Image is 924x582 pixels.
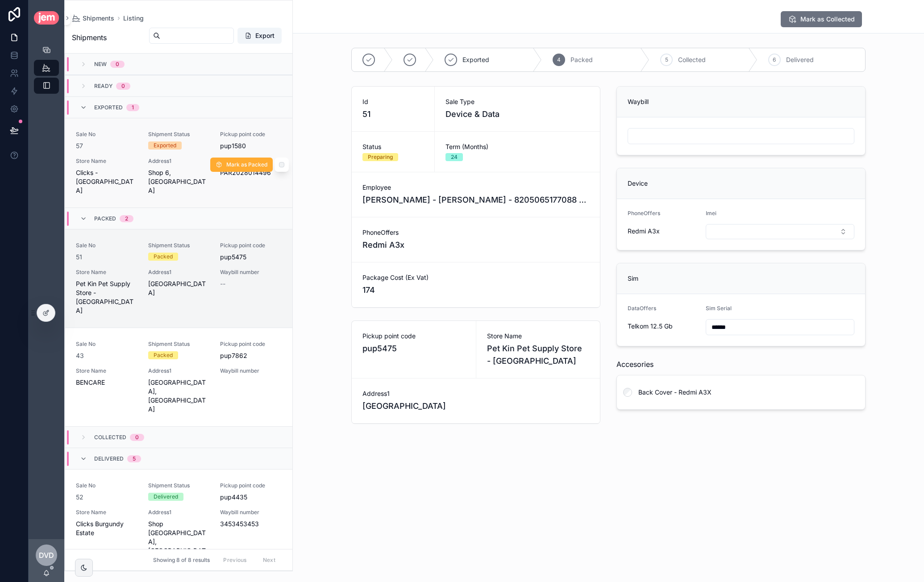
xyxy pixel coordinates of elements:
span: Pet Kin Pet Supply Store - [GEOGRAPHIC_DATA] [76,279,137,315]
span: 174 [362,284,589,296]
span: Shop 6, [GEOGRAPHIC_DATA] [148,168,210,195]
a: 43 [76,351,84,360]
span: Shipment Status [148,242,210,249]
span: Pickup point code [362,332,465,341]
span: Back Cover - Redmi A3X [638,388,712,397]
span: Shipments [72,32,107,43]
span: Sale No [76,131,137,138]
div: 0 [121,83,125,90]
div: 2 [125,215,128,222]
span: Pickup point code [220,131,282,138]
div: 1 [132,104,134,111]
span: Pickup point code [220,242,282,249]
span: Dvd [39,550,54,561]
span: pup5475 [220,253,282,262]
span: Address1 [148,269,210,276]
div: 24 [451,153,458,161]
span: Store Name [76,367,137,374]
span: pup5475 [362,342,465,355]
span: PhoneOffers [628,210,660,216]
span: [GEOGRAPHIC_DATA] [148,279,210,297]
span: Sale No [76,482,137,489]
a: 51 [76,253,82,262]
span: 51 [362,108,424,121]
span: Waybill [628,98,649,105]
span: [PERSON_NAME] - [PERSON_NAME] - 8205065177088 - 456 [362,194,589,206]
span: 5 [665,56,668,63]
a: Sale No57Shipment StatusExportedPickup point codepup1580Store NameClicks - [GEOGRAPHIC_DATA]Addre... [65,118,292,208]
span: Delivered [94,455,124,462]
span: Address1 [148,158,210,165]
div: Delivered [154,493,178,501]
span: Store Name [76,509,137,516]
span: [GEOGRAPHIC_DATA] [362,400,589,412]
a: 52 [76,493,83,502]
span: Sale No [76,341,137,348]
span: Clicks Burgundy Estate [76,520,137,537]
span: Showing 8 of 8 results [153,557,210,564]
div: Preparing [368,153,393,161]
span: Exported [94,104,123,111]
span: Sale No [76,242,137,249]
div: Packed [154,351,173,359]
span: Exported [462,55,489,64]
span: Pet Kin Pet Supply Store - [GEOGRAPHIC_DATA] [487,342,590,367]
span: Mark as Collected [800,15,855,24]
span: pup4435 [220,493,282,502]
span: Store Name [76,269,137,276]
div: Exported [154,141,176,150]
span: Collected [678,55,706,64]
a: Shipments [72,14,114,23]
span: Pickup point code [220,482,282,489]
span: Accesories [616,359,653,370]
span: New [94,61,107,68]
span: Device & Data [445,108,589,121]
span: pup1580 [220,141,282,150]
span: Shipment Status [148,131,210,138]
span: Imei [706,210,716,216]
span: Redmi A3x [362,239,404,251]
button: Select Button [706,224,854,239]
a: 57 [76,141,83,150]
span: Mark as Packed [226,161,267,168]
img: App logo [34,11,59,24]
span: Redmi A3x [628,227,660,236]
span: Employee [362,183,589,192]
a: Sale No43Shipment StatusPackedPickup point codepup7862Store NameBENCAREAddress1[GEOGRAPHIC_DATA],... [65,328,292,426]
span: DataOffers [628,305,656,312]
span: -- [220,279,225,288]
span: 4 [557,56,561,63]
span: Packed [94,215,116,222]
span: Status [362,142,424,151]
span: Term (Months) [445,142,589,151]
span: Address1 [148,509,210,516]
span: Pickup point code [220,341,282,348]
button: Export [237,28,282,44]
span: Clicks - [GEOGRAPHIC_DATA] [76,168,137,195]
div: 0 [135,434,139,441]
div: 5 [133,455,136,462]
a: Sale No51Shipment StatusPackedPickup point codepup5475Store NamePet Kin Pet Supply Store - [GEOGR... [65,229,292,328]
span: Device [628,179,648,187]
div: 0 [116,61,119,68]
span: Sale Type [445,97,589,106]
div: scrollable content [29,36,64,105]
div: Packed [154,253,173,261]
span: [GEOGRAPHIC_DATA], [GEOGRAPHIC_DATA] [148,378,210,414]
span: 6 [773,56,776,63]
span: 3453453453 [220,520,282,528]
span: Packed [570,55,593,64]
span: Ready [94,83,112,90]
span: Package Cost (Ex Vat) [362,273,589,282]
span: Address1 [362,389,589,398]
span: BENCARE [76,378,137,387]
span: Waybill number [220,367,282,374]
span: Waybill number [220,269,282,276]
span: Delivered [786,55,814,64]
span: Waybill number [220,509,282,516]
span: Listing [123,14,144,23]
